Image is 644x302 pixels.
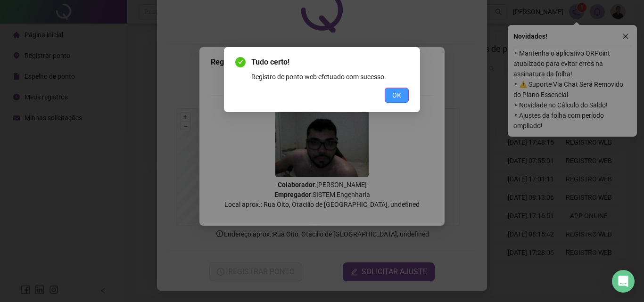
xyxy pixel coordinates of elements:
button: OK [385,88,409,103]
div: Registro de ponto web efetuado com sucesso. [251,72,409,82]
span: OK [392,90,401,100]
span: Tudo certo! [251,57,409,68]
div: Open Intercom Messenger [612,270,635,293]
span: check-circle [235,57,246,67]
